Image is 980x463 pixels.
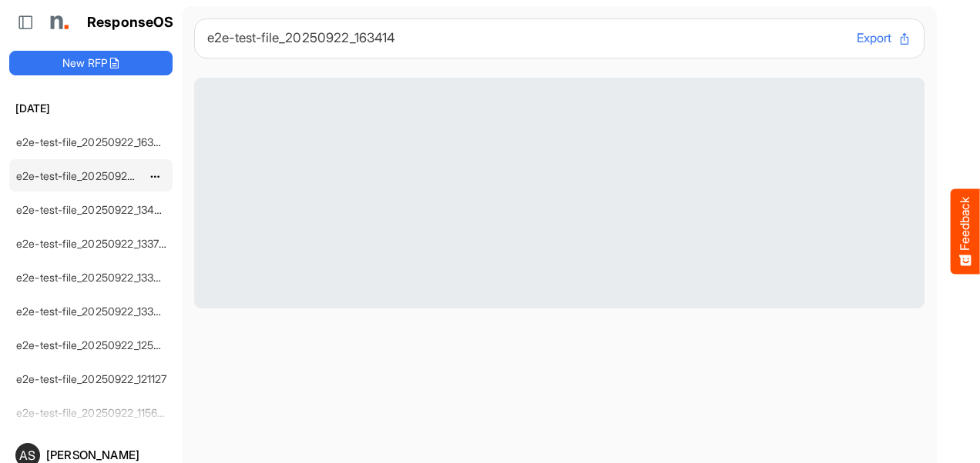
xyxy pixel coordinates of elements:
a: e2e-test-file_20250922_125530 [16,338,173,351]
button: dropdownbutton [147,168,163,184]
span: AS [19,449,35,461]
div: Loading RFP [194,78,925,308]
a: e2e-test-file_20250922_133449 [16,271,174,284]
img: Northell [42,7,73,38]
button: Export [857,28,911,48]
h6: e2e-test-file_20250922_163414 [207,32,844,45]
a: e2e-test-file_20250922_121127 [16,372,167,385]
button: Feedback [951,189,980,275]
a: e2e-test-file_20250922_133735 [16,237,172,250]
a: e2e-test-file_20250922_133214 [16,305,171,318]
a: e2e-test-file_20250922_163414 [16,135,172,148]
h6: [DATE] [9,100,173,117]
button: New RFP [9,51,173,75]
h1: ResponseOS [87,15,174,31]
div: [PERSON_NAME] [46,449,166,461]
a: e2e-test-file_20250922_134044 [16,203,176,216]
a: e2e-test-file_20250922_134123 [16,169,171,182]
